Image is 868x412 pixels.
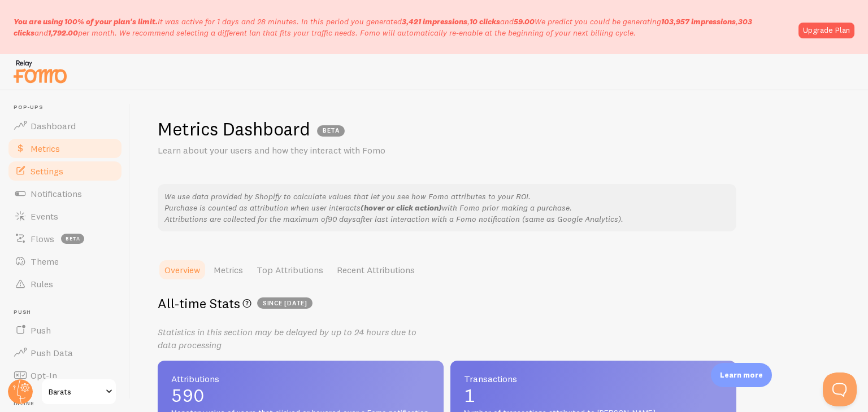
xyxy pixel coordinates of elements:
[7,115,123,137] a: Dashboard
[14,104,123,111] span: Pop-ups
[7,160,123,182] a: Settings
[49,385,102,398] span: Barats
[661,16,736,27] b: 103,957 impressions
[7,364,123,387] a: Opt-In
[158,144,429,157] p: Learn about your users and how they interact with Fomo
[7,250,123,273] a: Theme
[514,16,535,27] b: 59.00
[7,341,123,364] a: Push Data
[250,258,330,281] a: Top Attributions
[328,214,356,224] em: 90 days
[257,297,313,309] span: since [DATE]
[402,16,467,27] b: 3,421 impressions
[823,372,857,406] iframe: Help Scout Beacon - Open
[31,325,51,336] span: Push
[171,374,430,383] span: Attributions
[7,205,123,227] a: Events
[402,16,535,27] span: , and
[14,16,158,27] span: You are using 100% of your plan's limit.
[330,258,422,281] a: Recent Attributions
[7,319,123,341] a: Push
[31,143,60,154] span: Metrics
[798,23,854,38] a: Upgrade Plan
[164,191,730,225] p: We use data provided by Shopify to calculate values that let you see how Fomo attributes to your ...
[31,233,54,244] span: Flows
[711,363,772,387] div: Learn more
[31,256,59,267] span: Theme
[14,16,792,38] p: It was active for 1 days and 28 minutes. In this period you generated We predict you could be gen...
[158,258,207,281] a: Overview
[720,370,763,380] p: Learn more
[7,182,123,205] a: Notifications
[464,387,723,405] span: 1
[470,16,500,27] b: 10 clicks
[31,188,82,199] span: Notifications
[158,295,736,312] h2: All-time Stats
[31,347,73,358] span: Push Data
[61,234,84,244] span: beta
[158,326,416,350] i: Statistics in this section may be delayed by up to 24 hours due to data processing
[31,165,63,177] span: Settings
[7,137,123,160] a: Metrics
[171,387,430,405] span: 590
[31,278,53,290] span: Rules
[41,378,117,405] a: Barats
[12,57,68,86] img: fomo-relay-logo-orange.svg
[317,125,345,137] span: BETA
[7,227,123,250] a: Flows beta
[48,28,78,38] b: 1,792.00
[7,273,123,295] a: Rules
[14,309,123,316] span: Push
[31,120,76,132] span: Dashboard
[464,374,723,383] span: Transactions
[361,203,442,213] b: (hover or click action)
[31,370,57,381] span: Opt-In
[158,117,310,141] h1: Metrics Dashboard
[31,211,58,222] span: Events
[207,258,250,281] a: Metrics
